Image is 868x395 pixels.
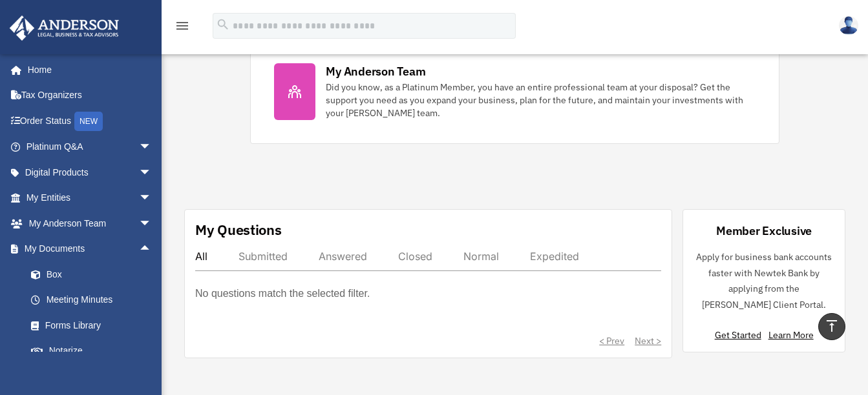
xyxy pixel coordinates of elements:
[716,223,812,239] div: Member Exclusive
[9,57,165,83] a: Home
[195,220,282,239] div: My Questions
[139,185,165,212] span: arrow_drop_down
[326,81,755,119] div: Did you know, as a Platinum Member, you have an entire professional team at your disposal? Get th...
[175,23,190,34] a: menu
[530,250,579,263] div: Expedited
[6,15,123,41] img: Anderson Advisors Platinum Portal
[18,338,171,364] a: Notarize
[18,261,171,287] a: Box
[818,313,845,340] a: vertical_align_top
[139,134,165,161] span: arrow_drop_down
[463,250,499,263] div: Normal
[9,236,171,262] a: My Documentsarrow_drop_up
[18,287,171,313] a: Meeting Minutes
[839,16,858,35] img: User Pic
[175,18,190,34] i: menu
[326,63,425,79] div: My Anderson Team
[139,210,165,237] span: arrow_drop_down
[9,185,171,211] a: My Entitiesarrow_drop_down
[74,112,103,131] div: NEW
[18,312,171,338] a: Forms Library
[693,249,834,312] p: Apply for business bank accounts faster with Newtek Bank by applying from the [PERSON_NAME] Clien...
[9,159,171,185] a: Digital Productsarrow_drop_down
[238,250,288,263] div: Submitted
[9,83,171,108] a: Tax Organizers
[216,17,230,32] i: search
[9,210,171,236] a: My Anderson Teamarrow_drop_down
[824,318,840,334] i: vertical_align_top
[9,134,171,160] a: Platinum Q&Aarrow_drop_down
[139,236,165,263] span: arrow_drop_up
[398,250,432,263] div: Closed
[139,159,165,186] span: arrow_drop_down
[319,250,367,263] div: Answered
[715,329,767,341] a: Get Started
[195,285,370,303] p: No questions match the selected filter.
[195,250,207,263] div: All
[9,108,171,134] a: Order StatusNEW
[250,39,779,144] a: My Anderson Team Did you know, as a Platinum Member, you have an entire professional team at your...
